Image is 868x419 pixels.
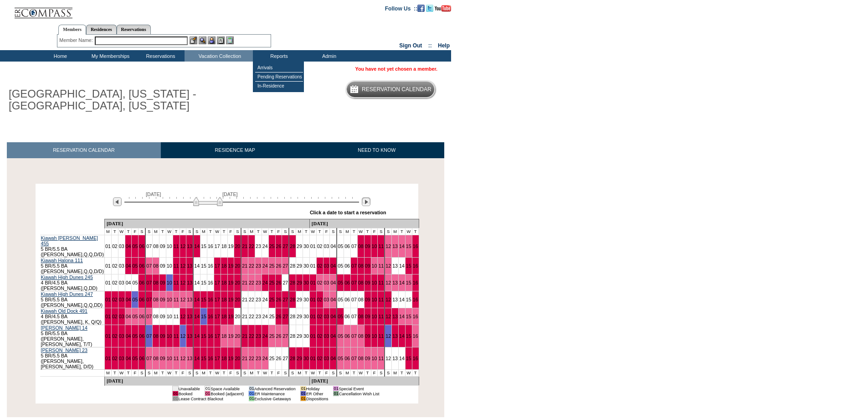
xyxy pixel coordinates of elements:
[119,280,124,285] a: 03
[228,263,234,269] a: 19
[276,333,282,339] a: 26
[406,297,411,302] a: 15
[317,314,323,319] a: 02
[132,280,138,285] a: 05
[41,258,83,263] a: Kiawah Halona 111
[372,243,377,249] a: 10
[249,333,254,339] a: 22
[399,263,405,269] a: 14
[317,243,323,249] a: 02
[242,314,247,319] a: 21
[58,25,86,35] a: Members
[282,263,288,269] a: 27
[194,314,200,319] a: 14
[187,243,192,249] a: 13
[344,243,350,249] a: 06
[132,243,138,249] a: 05
[119,297,124,302] a: 03
[160,297,165,302] a: 09
[290,297,295,302] a: 28
[86,25,117,34] a: Residences
[310,314,316,319] a: 01
[282,314,288,319] a: 27
[269,297,275,302] a: 25
[228,314,234,319] a: 19
[105,297,111,302] a: 01
[41,235,98,246] a: Kiawah [PERSON_NAME] 455
[344,280,350,285] a: 06
[160,333,165,339] a: 09
[201,280,206,285] a: 15
[215,280,220,285] a: 17
[187,297,192,302] a: 13
[365,263,370,269] a: 09
[139,314,144,319] a: 06
[297,263,302,269] a: 29
[201,333,206,339] a: 15
[426,5,433,10] a: Follow us on Twitter
[112,333,118,339] a: 02
[351,297,357,302] a: 07
[228,243,234,249] a: 19
[208,36,216,44] img: Impersonate
[269,280,275,285] a: 25
[146,280,152,285] a: 07
[113,197,122,206] img: Previous
[358,243,364,249] a: 08
[180,297,186,302] a: 12
[256,243,261,249] a: 23
[117,25,151,34] a: Reservations
[194,243,200,249] a: 14
[399,42,422,49] a: Sign Out
[187,314,192,319] a: 13
[256,297,261,302] a: 23
[242,263,247,269] a: 21
[105,314,111,319] a: 01
[139,333,144,339] a: 06
[262,314,268,319] a: 24
[392,280,398,285] a: 13
[194,333,200,339] a: 14
[105,280,111,285] a: 01
[365,243,370,249] a: 09
[242,280,247,285] a: 21
[385,263,391,269] a: 12
[208,280,213,285] a: 16
[262,280,268,285] a: 24
[174,263,179,269] a: 11
[392,314,398,319] a: 13
[160,314,165,319] a: 09
[290,243,295,249] a: 28
[41,325,87,331] a: [PERSON_NAME] 14
[167,243,172,249] a: 10
[406,243,411,249] a: 15
[208,297,213,302] a: 16
[417,5,425,12] img: Become our fan on Facebook
[365,280,370,285] a: 09
[262,297,268,302] a: 24
[303,263,309,269] a: 30
[338,333,343,339] a: 05
[132,314,138,319] a: 05
[146,333,152,339] a: 07
[134,50,185,62] td: Reservations
[153,263,159,269] a: 08
[174,243,179,249] a: 11
[34,50,84,62] td: Home
[330,314,336,319] a: 04
[310,297,316,302] a: 01
[317,297,323,302] a: 02
[194,263,200,269] a: 14
[126,280,131,285] a: 04
[324,297,329,302] a: 03
[146,263,152,269] a: 07
[221,280,227,285] a: 18
[119,243,124,249] a: 03
[330,297,336,302] a: 04
[378,243,384,249] a: 11
[221,333,227,339] a: 18
[105,263,111,269] a: 01
[406,263,411,269] a: 15
[126,243,131,249] a: 04
[324,280,329,285] a: 03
